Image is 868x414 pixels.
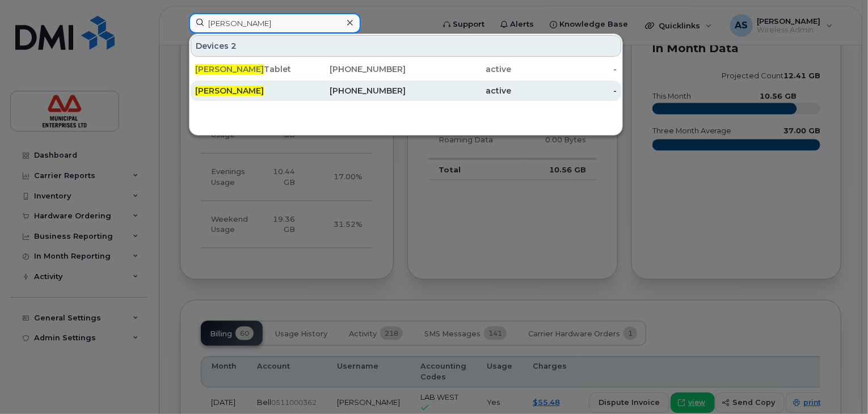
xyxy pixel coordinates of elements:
[195,86,264,96] span: [PERSON_NAME]
[189,13,361,33] input: Find something...
[191,81,621,101] a: [PERSON_NAME][PHONE_NUMBER]active-
[231,40,237,52] span: 2
[195,64,301,75] div: Tablet
[191,59,621,79] a: [PERSON_NAME]Tablet[PHONE_NUMBER]active-
[406,64,512,75] div: active
[301,85,406,96] div: [PHONE_NUMBER]
[195,64,264,74] span: [PERSON_NAME]
[191,35,621,57] div: Devices
[406,85,512,96] div: active
[301,64,406,75] div: [PHONE_NUMBER]
[511,64,617,75] div: -
[511,85,617,96] div: -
